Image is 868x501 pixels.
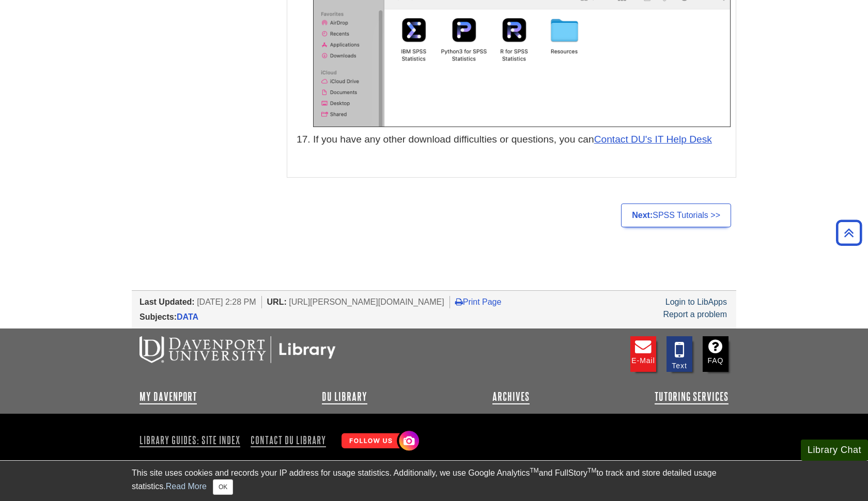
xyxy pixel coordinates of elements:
[197,298,256,306] span: [DATE] 2:28 PM
[267,298,287,306] span: URL:
[667,336,692,372] a: Text
[246,431,330,449] a: Contact DU Library
[139,312,177,321] span: Subjects:
[139,390,197,403] a: My Davenport
[139,298,195,306] span: Last Updated:
[132,467,736,495] div: This site uses cookies and records your IP address for usage statistics. Additionally, we use Goo...
[655,390,729,403] a: Tutoring Services
[587,467,596,474] sup: TM
[139,431,244,449] a: Library Guides: Site Index
[832,226,865,240] a: Back to Top
[455,298,463,306] i: Print Page
[289,298,444,306] span: [URL][PERSON_NAME][DOMAIN_NAME]
[621,203,731,227] a: Next:SPSS Tutorials >>
[166,482,207,491] a: Read More
[632,211,653,220] strong: Next:
[703,336,729,372] a: FAQ
[663,310,727,319] a: Report a problem
[665,298,727,306] a: Login to LibApps
[313,132,731,147] li: If you have any other download difficulties or questions, you can
[594,134,712,145] a: Contact DU's IT Help Desk
[177,312,198,321] a: DATA
[213,479,233,495] button: Close
[530,467,538,474] sup: TM
[455,298,502,306] a: Print Page
[322,390,367,403] a: DU Library
[139,336,336,363] img: DU Libraries
[630,336,656,372] a: E-mail
[801,440,868,461] button: Library Chat
[336,427,422,456] img: Follow Us! Instagram
[492,390,530,403] a: Archives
